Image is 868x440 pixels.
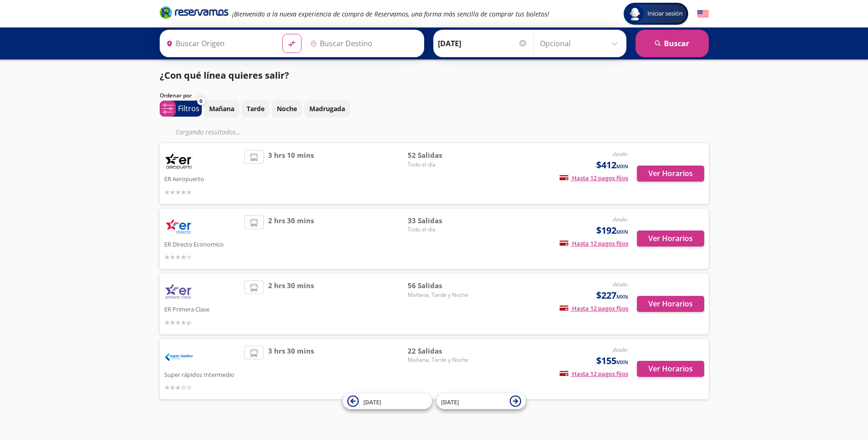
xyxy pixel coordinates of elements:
[408,356,472,364] span: Mañana, Tarde y Noche
[613,280,628,288] em: desde:
[272,100,302,118] button: Noche
[160,91,192,100] p: Ordenar por
[560,304,628,312] span: Hasta 12 pagos fijos
[616,228,628,235] small: MXN
[247,104,264,113] p: Tarde
[637,166,704,182] button: Ver Horarios
[438,32,528,55] input: Elegir Fecha
[164,150,194,173] img: ER Aeropuerto
[160,5,228,22] a: Brand Logo
[408,215,472,226] span: 33 Salidas
[164,346,194,369] img: Super rápidos Intermedio
[644,9,686,18] span: Iniciar sesión
[343,393,432,409] button: [DATE]
[408,291,472,299] span: Mañana, Tarde y Noche
[616,359,628,365] small: MXN
[164,303,240,314] p: ER Primera Clase
[164,369,240,380] p: Super rápidos Intermedio
[160,69,289,82] p: ¿Con qué línea quieres salir?
[162,32,275,55] input: Buscar Origen
[204,100,239,118] button: Mañana
[637,361,704,377] button: Ver Horarios
[697,8,709,20] button: English
[408,150,472,161] span: 52 Salidas
[637,231,704,247] button: Ver Horarios
[596,224,628,237] span: $192
[307,32,419,55] input: Buscar Destino
[560,370,628,378] span: Hasta 12 pagos fijos
[268,346,314,393] span: 3 hrs 30 mins
[268,150,314,197] span: 3 hrs 10 mins
[441,398,459,406] span: [DATE]
[209,104,234,113] p: Mañana
[637,296,704,312] button: Ver Horarios
[616,163,628,170] small: MXN
[540,32,622,55] input: Opcional
[199,97,202,105] span: 0
[363,398,381,406] span: [DATE]
[309,104,345,113] p: Madrugada
[613,150,628,158] em: desde:
[613,215,628,223] em: desde:
[408,161,472,169] span: Todo el día
[408,346,472,356] span: 22 Salidas
[596,289,628,302] span: $227
[268,215,314,263] span: 2 hrs 30 mins
[277,104,297,113] p: Noche
[164,173,240,184] p: ER Aeropuerto
[176,128,241,136] em: Cargando resultados ...
[616,293,628,300] small: MXN
[164,280,194,303] img: ER Primera Clase
[164,215,194,238] img: ER Directo Economico
[437,393,526,409] button: [DATE]
[160,5,228,19] i: Brand Logo
[164,238,240,249] p: ER Directo Economico
[304,100,350,118] button: Madrugada
[408,280,472,291] span: 56 Salidas
[560,239,628,247] span: Hasta 12 pagos fijos
[160,101,202,117] button: 0Filtros
[636,30,709,57] button: Buscar
[232,10,549,18] em: ¡Bienvenido a la nueva experiencia de compra de Reservamos, una forma más sencilla de comprar tus...
[596,354,628,368] span: $155
[596,158,628,172] span: $412
[242,100,270,118] button: Tarde
[408,225,472,234] span: Todo el día
[815,387,859,431] iframe: Messagebird Livechat Widget
[178,103,199,114] p: Filtros
[268,280,314,327] span: 2 hrs 30 mins
[613,346,628,354] em: desde:
[560,174,628,182] span: Hasta 12 pagos fijos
